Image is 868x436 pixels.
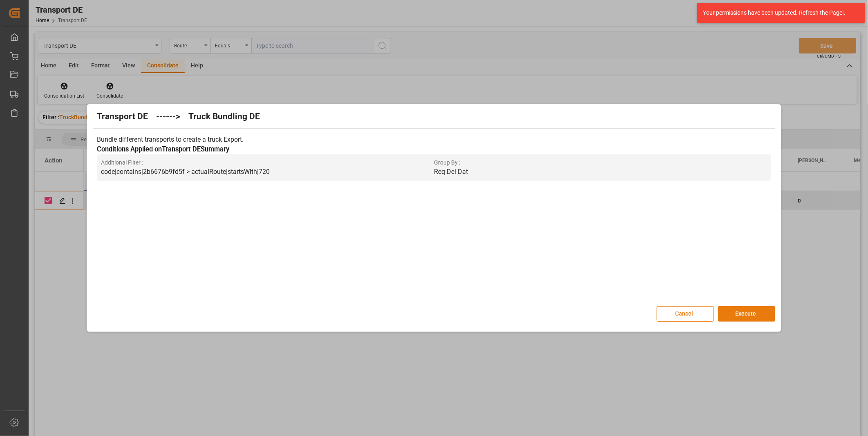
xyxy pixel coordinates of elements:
p: Bundle different transports to create a truck Export. [97,135,771,145]
span: Group By : [434,158,767,167]
button: Execute [718,306,775,322]
button: Cancel [657,306,714,322]
h3: Conditions Applied on Transport DE Summary [97,145,771,155]
h2: Truck Bundling DE [188,110,260,123]
h2: ------> [156,110,180,123]
p: code|contains|2b6676b9fd5f > actualRoute|startsWith|720 [101,167,434,177]
p: Req Del Dat [434,167,767,177]
span: Additional Filter : [101,158,434,167]
div: Your permissions have been updated. Refresh the Page!. [703,9,853,17]
h2: Transport DE [97,110,148,123]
